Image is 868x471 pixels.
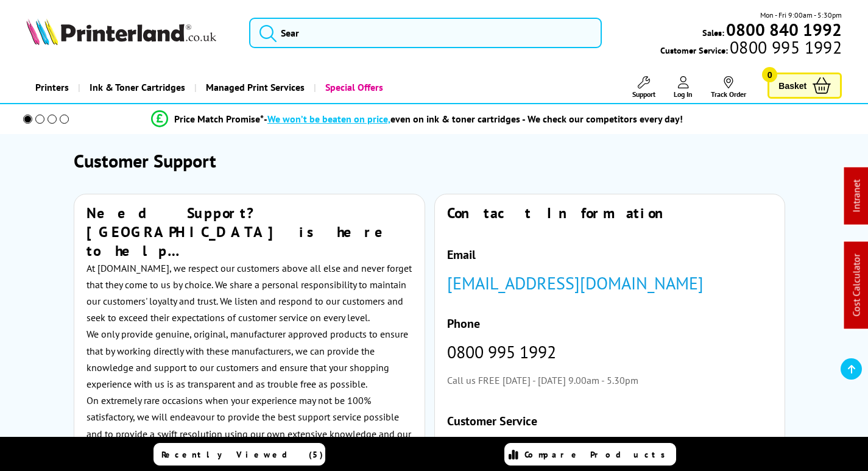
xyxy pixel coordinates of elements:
span: Mon - Fri 9:00am - 5:30pm [760,9,842,21]
b: 0800 840 1992 [726,18,842,41]
p: At [DOMAIN_NAME], we respect our customers above all else and never forget that they come to us b... [86,260,412,327]
span: We won’t be beaten on price, [267,113,390,125]
h4: Customer Service [447,413,773,429]
span: 0 [762,67,777,82]
a: Track Order [711,76,746,99]
p: We only provide genuine, original, manufacturer approved products to ensure that by working direc... [86,326,412,392]
span: Compare Products [524,449,672,460]
a: Printerland Logo [26,18,234,48]
input: Sear [249,18,602,48]
h2: Contact Information [447,204,773,222]
h2: Need Support? [GEOGRAPHIC_DATA] is here to help… [86,204,412,260]
a: Printers [26,72,78,103]
h4: Email [447,247,773,263]
a: 0800 840 1992 [724,24,842,35]
span: Ink & Toner Cartridges [90,72,185,103]
a: Log In [674,76,693,99]
a: [EMAIL_ADDRESS][DOMAIN_NAME] [447,272,704,294]
span: 0800 995 1992 [728,41,842,53]
p: On extremely rare occasions when your experience may not be 100% satisfactory, we will endeavour ... [86,392,412,459]
a: Special Offers [314,72,392,103]
p: Call us FREE [DATE] - [DATE] 9.00am - 5.30pm [447,372,773,389]
span: Price Match Promise* [174,113,264,125]
a: Support [632,76,655,99]
span: Recently Viewed (5) [161,449,323,460]
li: modal_Promise [6,108,828,130]
h1: Customer Support [74,149,795,172]
a: Recently Viewed (5) [153,443,325,466]
span: Support [632,90,655,99]
p: 0800 995 1992 [447,344,773,360]
a: Cost Calculator [850,254,863,317]
a: Compare Products [504,443,676,466]
img: Printerland Logo [26,18,216,45]
a: Intranet [850,180,863,213]
h4: Phone [447,316,773,331]
span: Sales: [702,27,724,38]
a: Managed Print Services [194,72,314,103]
a: Basket 0 [767,73,842,99]
a: Ink & Toner Cartridges [78,72,194,103]
span: Customer Service: [660,41,842,56]
span: Basket [778,77,806,94]
div: - even on ink & toner cartridges - We check our competitors every day! [264,113,683,125]
span: Log In [674,90,693,99]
